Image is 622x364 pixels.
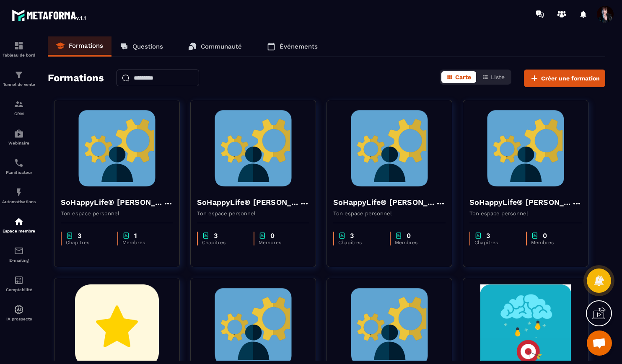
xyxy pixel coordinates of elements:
[69,42,103,49] p: Formations
[66,232,73,240] img: chapter
[350,232,354,240] p: 3
[61,196,163,208] h4: SoHappyLife® [PERSON_NAME]
[469,210,582,217] p: Ton espace personnel
[338,240,381,245] p: Chapitres
[14,246,24,256] img: email
[122,240,165,245] p: Membres
[14,158,24,168] img: scheduler
[463,100,599,278] a: formation-backgroundSoHappyLife® [PERSON_NAME]Ton espace personnelchapter3Chapitreschapter0Membres
[486,232,490,240] p: 3
[2,111,36,116] p: CRM
[2,210,36,240] a: automationsautomationsEspace membre
[2,317,36,321] p: IA prospects
[395,232,402,240] img: chapter
[197,106,309,190] img: formation-background
[190,100,327,278] a: formation-backgroundSoHappyLife® [PERSON_NAME]Ton espace personnelchapter3Chapitreschapter0Membres
[524,70,605,87] button: Créer une formation
[441,71,476,83] button: Carte
[2,258,36,263] p: E-mailing
[327,100,463,278] a: formation-backgroundSoHappyLife® [PERSON_NAME]Ton espace personnelchapter3Chapitreschapter0Membres
[14,70,24,80] img: formation
[469,196,572,208] h4: SoHappyLife® [PERSON_NAME]
[14,275,24,285] img: accountant
[61,210,173,217] p: Ton espace personnel
[474,240,518,245] p: Chapitres
[2,181,36,210] a: automationsautomationsAutomatisations
[2,199,36,204] p: Automatisations
[48,36,111,57] a: Formations
[333,210,446,217] p: Ton espace personnel
[14,187,24,197] img: automations
[12,8,87,23] img: logo
[2,93,36,122] a: formationformationCRM
[202,240,245,245] p: Chapitres
[259,232,266,240] img: chapter
[2,141,36,145] p: Webinaire
[541,74,600,83] span: Créer une formation
[14,41,24,51] img: formation
[477,71,510,83] button: Liste
[587,330,612,356] a: Ouvrir le chat
[2,269,36,298] a: accountantaccountantComptabilité
[14,99,24,109] img: formation
[2,240,36,269] a: emailemailE-mailing
[531,232,539,240] img: chapter
[54,100,190,278] a: formation-backgroundSoHappyLife® [PERSON_NAME]Ton espace personnelchapter3Chapitreschapter1Membres
[2,64,36,93] a: formationformationTunnel de vente
[531,240,573,245] p: Membres
[2,287,36,292] p: Comptabilité
[333,196,435,208] h4: SoHappyLife® [PERSON_NAME]
[407,232,411,240] p: 0
[214,232,218,240] p: 3
[2,170,36,175] p: Planificateur
[491,74,505,80] span: Liste
[333,106,446,190] img: formation-background
[201,43,242,50] p: Communauté
[180,36,250,57] a: Communauté
[2,152,36,181] a: schedulerschedulerPlanificateur
[48,70,104,87] h2: Formations
[61,106,173,190] img: formation-background
[259,240,301,245] p: Membres
[338,232,346,240] img: chapter
[122,232,130,240] img: chapter
[2,122,36,152] a: automationsautomationsWebinaire
[14,305,24,315] img: automations
[14,129,24,139] img: automations
[2,53,36,57] p: Tableau de bord
[111,36,171,57] a: Questions
[259,36,326,57] a: Événements
[132,43,163,50] p: Questions
[469,106,582,190] img: formation-background
[543,232,547,240] p: 0
[197,196,299,208] h4: SoHappyLife® [PERSON_NAME]
[134,232,137,240] p: 1
[14,217,24,227] img: automations
[270,232,275,240] p: 0
[455,74,471,80] span: Carte
[78,232,81,240] p: 3
[2,82,36,87] p: Tunnel de vente
[2,229,36,233] p: Espace membre
[474,232,482,240] img: chapter
[66,240,109,245] p: Chapitres
[395,240,437,245] p: Membres
[280,43,318,50] p: Événements
[2,34,36,64] a: formationformationTableau de bord
[197,210,309,217] p: Ton espace personnel
[202,232,210,240] img: chapter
